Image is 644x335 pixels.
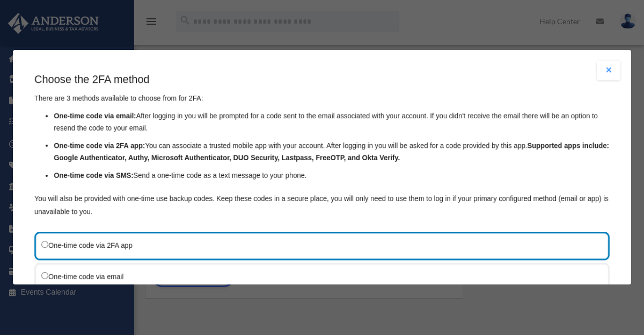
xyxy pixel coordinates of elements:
[54,112,136,120] strong: One-time code via email:
[41,239,592,252] label: One-time code via 2FA app
[41,270,592,283] label: One-time code via email
[41,272,48,279] input: One-time code via email
[54,140,610,165] li: You can associate a trusted mobile app with your account. After logging in you will be asked for ...
[54,142,145,150] strong: One-time code via 2FA app:
[54,170,610,182] li: Send a one-time code as a text message to your phone.
[54,172,133,180] strong: One-time code via SMS:
[54,110,610,135] li: After logging in you will be prompted for a code sent to the email associated with your account. ...
[597,61,620,80] button: Close modal
[41,241,48,248] input: One-time code via 2FA app
[34,193,610,218] p: You will also be provided with one-time use backup codes. Keep these codes in a secure place, you...
[34,72,610,87] h3: Choose the 2FA method
[34,72,610,218] div: There are 3 methods available to choose from for 2FA:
